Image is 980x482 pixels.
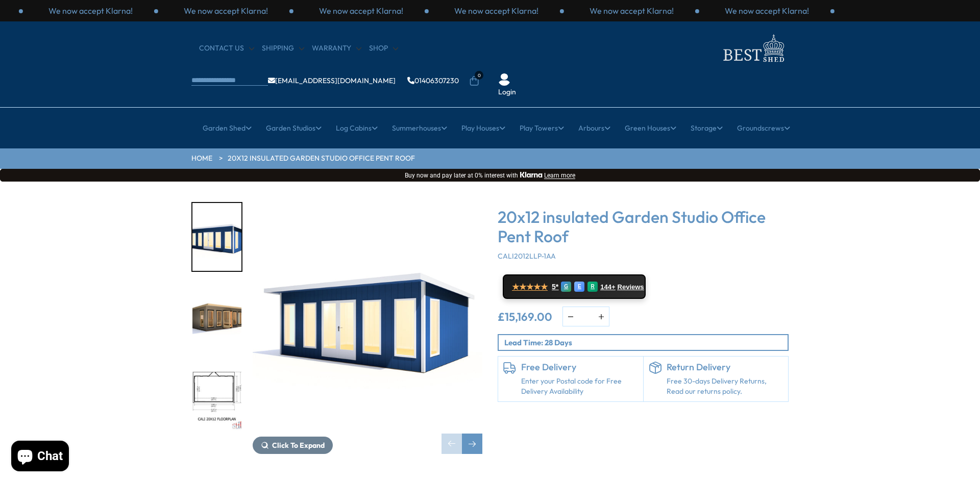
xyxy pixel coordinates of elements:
[691,115,723,141] a: Storage
[429,5,564,16] div: 1 / 3
[192,203,241,271] img: 20X12CALIPENTBLUEWHITERH_189c9843-246f-4764-a48d-05dbace7b2cf_200x200.jpg
[587,282,598,292] div: R
[199,43,254,54] a: CONTACT US
[319,5,403,16] p: We now accept Klarna!
[192,363,241,430] img: Cali20x12FLOORPLAN_b21cced5-81b0-4154-a8b0-13e96ca565f1_200x200.jpg
[574,282,584,292] div: E
[268,77,396,84] a: [EMAIL_ADDRESS][DOMAIN_NAME]
[521,376,638,396] a: Enter your Postal code for Free Delivery Availability
[23,5,158,16] div: 1 / 3
[191,282,242,352] div: 2 / 7
[564,5,699,16] div: 2 / 3
[498,311,552,322] ins: £15,169.00
[498,251,556,261] span: CALI2012LLP-1AA
[407,77,459,84] a: 01406307230
[512,282,548,292] span: ★★★★★
[253,202,482,432] img: 20x12 insulated Garden Studio Office Pent Roof - Best Shed
[392,115,447,141] a: Summerhouses
[158,5,293,16] div: 2 / 3
[461,115,505,141] a: Play Houses
[590,5,674,16] p: We now accept Klarna!
[191,202,242,272] div: 1 / 7
[498,73,510,86] img: User Icon
[203,115,252,141] a: Garden Shed
[272,441,325,450] span: Click To Expand
[625,115,676,141] a: Green Houses
[578,115,610,141] a: Arbours
[475,71,483,80] span: 0
[498,207,789,246] h3: 20x12 insulated Garden Studio Office Pent Roof
[737,115,790,141] a: Groundscrews
[725,5,809,16] p: We now accept Klarna!
[503,274,646,299] a: ★★★★★ 5* G E R 144+ Reviews
[369,43,398,54] a: Shop
[8,441,72,474] inbox-online-store-chat: Shopify online store chat
[561,282,571,292] div: G
[520,115,564,141] a: Play Towers
[228,154,415,164] a: 20x12 insulated Garden Studio Office Pent Roof
[336,115,378,141] a: Log Cabins
[253,202,482,454] div: 1 / 7
[498,87,516,97] a: Login
[600,283,615,291] span: 144+
[191,362,242,432] div: 3 / 7
[48,5,133,16] p: We now accept Klarna!
[253,437,333,454] button: Click To Expand
[462,434,482,454] div: Next slide
[618,283,644,291] span: Reviews
[184,5,268,16] p: We now accept Klarna!
[442,434,462,454] div: Previous slide
[504,337,788,348] p: Lead Time: 28 Days
[717,32,789,65] img: logo
[454,5,538,16] p: We now accept Klarna!
[667,362,783,373] h6: Return Delivery
[266,115,322,141] a: Garden Studios
[667,376,783,396] p: Free 30-days Delivery Returns, Read our returns policy.
[312,43,361,54] a: Warranty
[521,362,638,373] h6: Free Delivery
[191,154,212,164] a: HOME
[293,5,429,16] div: 3 / 3
[192,283,241,351] img: Cali20x12ajarLH_8a4f104e-ca63-4477-b043-f300193c33a3_200x200.jpg
[699,5,835,16] div: 3 / 3
[262,43,304,54] a: Shipping
[469,76,479,86] a: 0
